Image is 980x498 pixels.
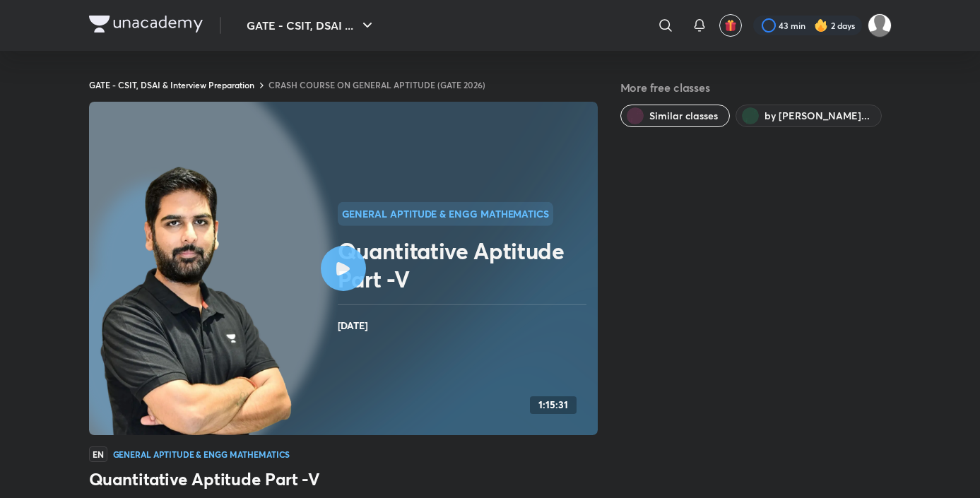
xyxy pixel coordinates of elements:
h4: [DATE] [338,316,592,335]
span: EN [89,446,107,462]
h4: 1:15:31 [538,399,568,411]
span: Similar classes [649,109,718,123]
button: GATE - CSIT, DSAI ... [238,11,384,40]
h3: Quantitative Aptitude Part -V [89,468,598,490]
img: Company Logo [89,16,203,32]
button: by Gurupal Singh Chawla [736,105,882,127]
button: avatar [719,14,742,37]
a: Company Logo [89,16,203,36]
img: streak [814,18,828,32]
img: avatar [724,19,737,32]
h5: More free classes [620,79,892,96]
span: by Gurupal Singh Chawla [764,109,870,123]
a: CRASH COURSE ON GENERAL APTITUDE (GATE 2026) [268,79,485,90]
h2: Quantitative Aptitude Part -V [338,237,592,293]
a: GATE - CSIT, DSAI & Interview Preparation [89,79,254,90]
button: Similar classes [620,105,730,127]
img: Varsha Sharma [868,13,892,37]
h4: General Aptitude & Engg Mathematics [113,450,290,458]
